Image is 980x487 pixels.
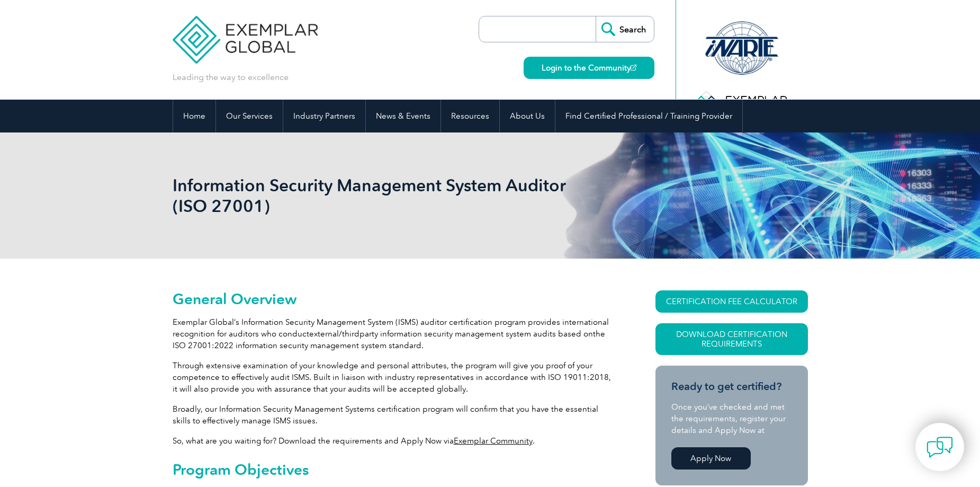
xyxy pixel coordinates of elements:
p: Leading the way to excellence [173,72,289,83]
a: Resources [441,100,499,132]
h1: Information Security Management System Auditor (ISO 27001) [173,175,579,216]
span: party information security management system audits based on [359,329,593,339]
h2: Program Objectives [173,461,617,478]
p: Through extensive examination of your knowledge and personal attributes, the program will give yo... [173,360,617,395]
p: Once you’ve checked and met the requirements, register your details and Apply Now at [671,401,792,436]
p: So, what are you waiting for? Download the requirements and Apply Now via . [173,435,617,447]
a: Find Certified Professional / Training Provider [555,100,742,132]
a: Exemplar Community [454,436,533,446]
h2: General Overview [173,290,617,307]
p: Broadly, our Information Security Management Systems certification program will confirm that you ... [173,403,617,427]
img: open_square.png [631,65,636,70]
span: external/third [309,329,359,339]
a: Our Services [216,100,283,132]
a: Download Certification Requirements [655,323,808,355]
a: About Us [500,100,555,132]
a: News & Events [366,100,440,132]
img: contact-chat.png [927,434,953,461]
a: CERTIFICATION FEE CALCULATOR [655,290,808,313]
a: Home [173,100,215,132]
a: Login to the Community [524,57,654,79]
a: Apply Now [671,447,751,470]
input: Search [596,16,654,42]
a: Industry Partners [283,100,365,132]
p: Exemplar Global’s Information Security Management System (ISMS) auditor certification program pro... [173,316,617,351]
h3: Ready to get certified? [671,380,792,393]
